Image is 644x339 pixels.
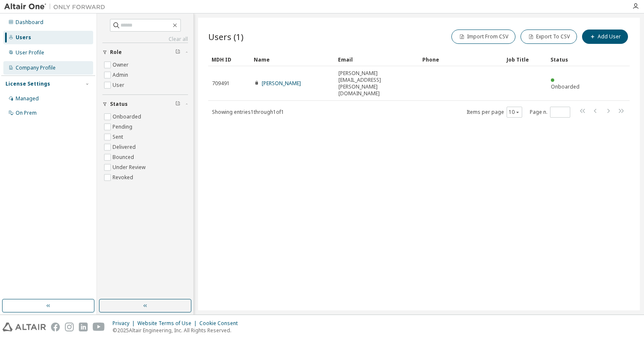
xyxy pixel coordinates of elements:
[113,112,143,122] label: Onboarded
[113,152,136,162] label: Bounced
[338,70,415,97] span: [PERSON_NAME][EMAIL_ADDRESS][PERSON_NAME][DOMAIN_NAME]
[262,80,301,87] a: [PERSON_NAME]
[5,81,50,87] div: License Settings
[110,49,122,56] span: Role
[93,323,105,331] img: youtube.svg
[175,49,180,56] span: Clear filter
[338,53,416,66] div: Email
[113,122,134,132] label: Pending
[212,80,230,87] span: 709491
[199,320,243,327] div: Cookie Consent
[16,19,43,26] div: Dashboard
[582,30,628,44] button: Add User
[4,3,110,11] img: Altair One
[113,132,125,142] label: Sent
[113,70,130,80] label: Admin
[65,323,74,331] img: instagram.svg
[509,109,520,116] button: 10
[102,95,188,113] button: Status
[530,107,570,118] span: Page n.
[521,30,577,44] button: Export To CSV
[507,53,544,66] div: Job Title
[110,101,128,108] span: Status
[175,101,180,108] span: Clear filter
[3,323,46,331] img: altair_logo.svg
[208,31,244,43] span: Users (1)
[467,107,522,118] span: Items per page
[113,80,126,90] label: User
[16,34,31,41] div: Users
[113,142,137,152] label: Delivered
[254,53,331,66] div: Name
[79,323,88,331] img: linkedin.svg
[113,327,243,334] p: © 2025 Altair Engineering, Inc. All Rights Reserved.
[137,320,199,327] div: Website Terms of Use
[212,108,284,116] span: Showing entries 1 through 1 of 1
[16,65,56,71] div: Company Profile
[550,53,586,66] div: Status
[102,43,188,62] button: Role
[113,162,147,172] label: Under Review
[16,95,39,102] div: Managed
[113,60,130,70] label: Owner
[16,110,37,116] div: On Prem
[113,320,137,327] div: Privacy
[212,53,247,66] div: MDH ID
[16,49,44,56] div: User Profile
[102,36,188,43] a: Clear all
[422,53,500,66] div: Phone
[451,30,515,44] button: Import From CSV
[51,323,60,331] img: facebook.svg
[551,83,580,90] span: Onboarded
[113,172,135,183] label: Revoked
